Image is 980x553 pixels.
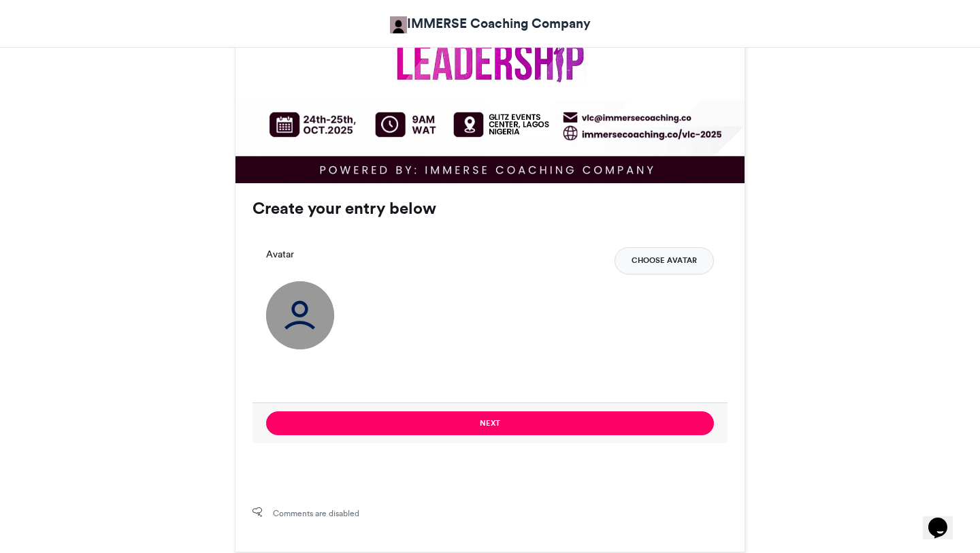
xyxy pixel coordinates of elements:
[266,247,294,262] label: Avatar
[923,499,966,539] iframe: chat widget
[252,200,728,217] h3: Create your entry below
[266,281,334,349] img: user_circle.png
[273,507,359,520] span: Comments are disabled
[615,247,714,274] button: Choose Avatar
[390,14,591,33] a: IMMERSE Coaching Company
[390,16,407,33] img: IMMERSE Coaching Company
[266,411,714,435] button: Next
